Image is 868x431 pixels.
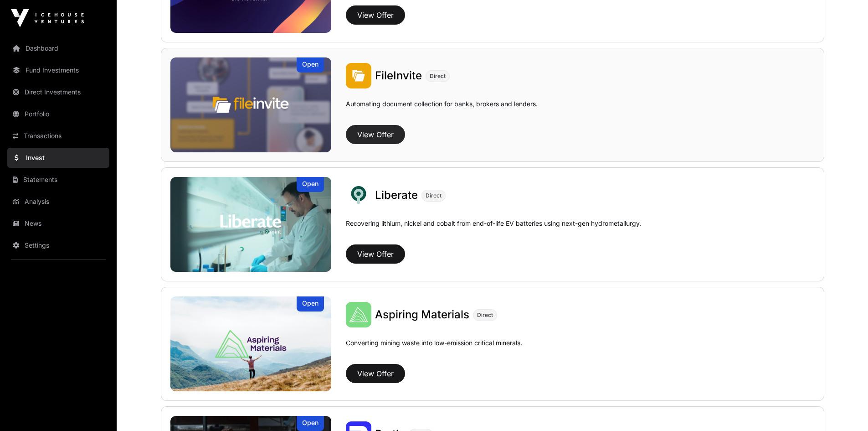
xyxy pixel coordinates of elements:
button: View Offer [346,125,405,144]
span: Liberate [375,188,418,202]
a: FileInviteOpen [170,57,332,152]
span: FileInvite [375,69,422,82]
a: Direct Investments [7,82,109,102]
div: Open [297,296,324,312]
button: View Offer [346,5,405,25]
a: Fund Investments [7,60,109,80]
img: FileInvite [346,63,371,88]
a: Settings [7,235,109,255]
a: Analysis [7,192,109,212]
a: Transactions [7,126,109,146]
a: LiberateOpen [170,177,332,272]
p: Recovering lithium, nickel and cobalt from end-of-life EV batteries using next-gen hydrometallurgy. [346,219,641,241]
span: Direct [426,192,442,199]
img: Aspiring Materials [170,296,332,391]
a: Portfolio [7,104,109,124]
button: View Offer [346,364,405,383]
a: Statements [7,170,109,190]
p: Converting mining waste into low-emission critical minerals. [346,338,522,360]
img: FileInvite [170,57,332,152]
a: Dashboard [7,38,109,58]
iframe: Chat Widget [822,387,868,431]
img: Icehouse Ventures Logo [11,9,84,27]
p: Automating document collection for banks, brokers and lenders. [346,99,538,121]
div: Open [297,416,324,431]
img: Aspiring Materials [346,302,371,327]
a: Aspiring Materials [375,307,469,322]
div: Open [297,57,324,73]
img: Liberate [346,182,371,208]
span: Direct [477,312,493,319]
a: Aspiring MaterialsOpen [170,296,332,391]
div: Open [297,177,324,192]
a: Invest [7,148,109,168]
span: Aspiring Materials [375,308,469,321]
a: News [7,213,109,234]
a: Liberate [375,188,418,203]
a: FileInvite [375,68,422,83]
button: View Offer [346,244,405,264]
span: Direct [430,73,446,80]
img: Liberate [170,177,332,272]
